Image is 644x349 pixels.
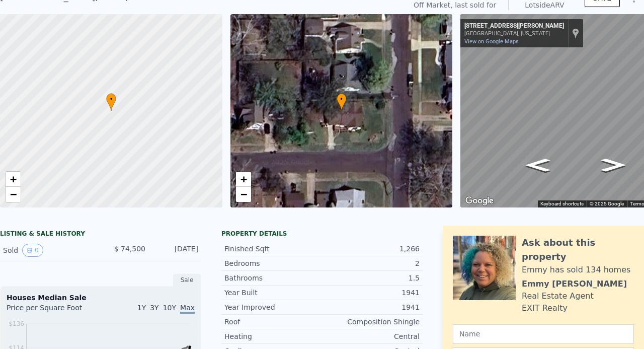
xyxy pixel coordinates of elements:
[322,244,420,254] div: 1,266
[236,172,251,187] a: Zoom in
[224,244,322,254] div: Finished Sqft
[515,156,560,175] path: Go West, Arthur St
[10,173,17,185] span: +
[591,156,636,175] path: Go East, Arthur St
[322,288,420,298] div: 1941
[22,244,43,257] button: View historical data
[150,304,158,312] span: 3Y
[522,236,634,264] div: Ask about this property
[322,331,420,341] div: Central
[6,172,21,187] a: Zoom in
[453,324,634,343] input: Name
[224,302,322,312] div: Year Improved
[137,304,146,312] span: 1Y
[106,95,116,104] span: •
[7,293,195,303] div: Houses Median Sale
[464,38,519,45] a: View on Google Maps
[9,320,24,327] tspan: $136
[322,317,420,327] div: Composition Shingle
[224,331,322,341] div: Heating
[522,302,568,314] div: EXIT Realty
[173,273,201,287] div: Sale
[10,188,17,200] span: −
[630,201,644,206] a: Terms (opens in new tab)
[224,288,322,298] div: Year Built
[180,304,195,314] span: Max
[522,290,594,302] div: Real Estate Agent
[463,194,496,207] img: Google
[240,188,247,200] span: −
[322,273,420,283] div: 1.5
[322,258,420,268] div: 2
[572,28,579,39] a: Show location on map
[224,273,322,283] div: Bathrooms
[540,200,584,207] button: Keyboard shortcuts
[114,245,145,253] span: $ 74,500
[590,201,624,206] span: © 2025 Google
[463,194,496,207] a: Open this area in Google Maps (opens a new window)
[7,303,101,319] div: Price per Square Foot
[6,187,21,202] a: Zoom out
[153,244,198,257] div: [DATE]
[221,230,423,238] div: Property details
[224,258,322,268] div: Bedrooms
[522,278,627,290] div: Emmy [PERSON_NAME]
[236,187,251,202] a: Zoom out
[106,93,116,111] div: •
[337,95,347,104] span: •
[464,30,564,37] div: [GEOGRAPHIC_DATA], [US_STATE]
[224,317,322,327] div: Roof
[522,264,630,276] div: Emmy has sold 134 homes
[163,304,176,312] span: 10Y
[464,22,564,30] div: [STREET_ADDRESS][PERSON_NAME]
[337,93,347,111] div: •
[240,173,247,185] span: +
[322,302,420,312] div: 1941
[3,244,93,257] div: Sold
